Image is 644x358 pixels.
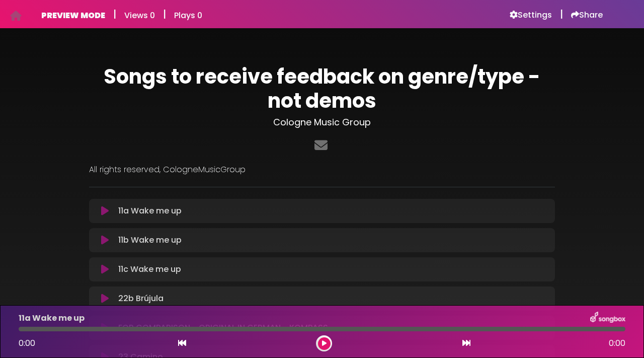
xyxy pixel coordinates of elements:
p: 11a Wake me up [118,205,182,217]
p: 22b Brújula [118,293,164,305]
h5: | [560,8,563,20]
span: 0:00 [19,337,35,349]
a: Settings [510,10,552,20]
h5: | [163,8,166,20]
h1: Songs to receive feedback on genre/type - not demos [89,64,555,113]
h6: Views 0 [124,11,155,20]
p: All rights reserved, CologneMusicGroup [89,164,555,176]
span: 0:00 [609,337,625,349]
h5: | [113,8,116,20]
h3: Cologne Music Group [89,117,555,128]
p: 11a Wake me up [19,312,85,324]
h6: PREVIEW MODE [41,11,105,20]
p: 11c Wake me up [118,263,181,275]
a: Share [571,10,603,20]
p: 11b Wake me up [118,234,182,246]
h6: Plays 0 [174,11,202,20]
img: songbox-logo-white.png [590,312,625,325]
